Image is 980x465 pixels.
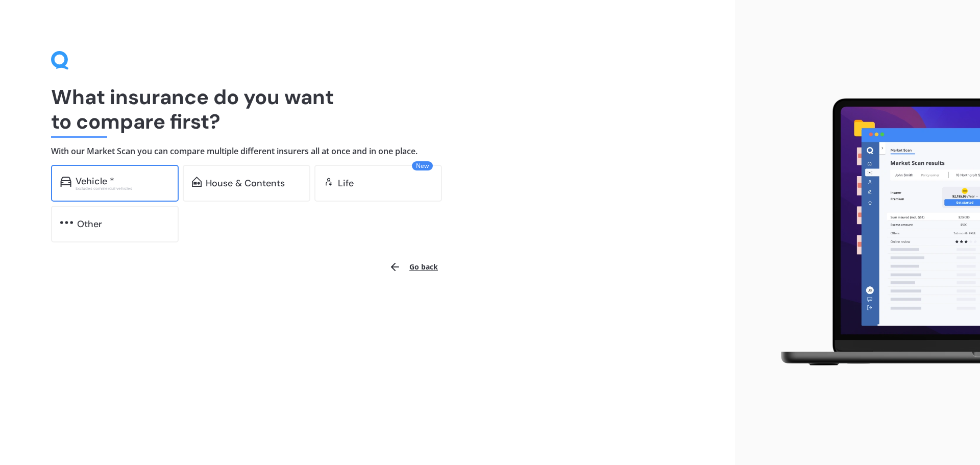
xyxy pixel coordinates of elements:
[412,161,433,170] span: New
[338,178,354,188] div: Life
[76,186,169,190] div: Excludes commercial vehicles
[76,176,114,186] div: Vehicle *
[51,85,684,134] h1: What insurance do you want to compare first?
[60,177,71,187] img: car.f15378c7a67c060ca3f3.svg
[766,92,980,373] img: laptop.webp
[192,177,202,187] img: home-and-contents.b802091223b8502ef2dd.svg
[77,219,102,229] div: Other
[383,255,444,279] button: Go back
[60,217,73,228] img: other.81dba5aafe580aa69f38.svg
[51,146,684,157] h4: With our Market Scan you can compare multiple different insurers all at once and in one place.
[324,177,334,187] img: life.f720d6a2d7cdcd3ad642.svg
[206,178,285,188] div: House & Contents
